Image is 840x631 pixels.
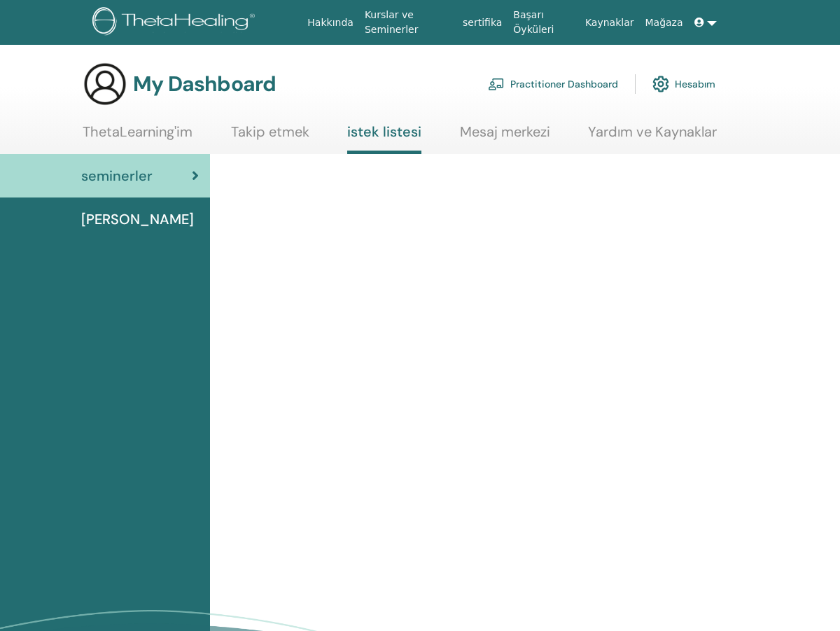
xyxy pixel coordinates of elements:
[359,2,457,43] a: Kurslar ve Seminerler
[231,123,309,151] a: Takip etmek
[507,2,580,43] a: Başarı Öyküleri
[92,7,260,39] img: logo.png
[81,165,153,186] span: seminerler
[588,123,717,151] a: Yardım ve Kaynaklar
[81,209,194,230] span: [PERSON_NAME]
[83,62,127,106] img: generic-user-icon.jpg
[488,78,505,90] img: chalkboard-teacher.svg
[488,69,618,99] a: Practitioner Dashboard
[580,10,640,36] a: Kaynaklar
[639,10,688,36] a: Mağaza
[133,71,276,97] h3: My Dashboard
[302,10,359,36] a: Hakkında
[460,123,550,151] a: Mesaj merkezi
[457,10,507,36] a: sertifika
[83,123,192,151] a: ThetaLearning'im
[652,72,669,96] img: cog.svg
[652,69,715,99] a: Hesabım
[347,123,421,154] a: istek listesi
